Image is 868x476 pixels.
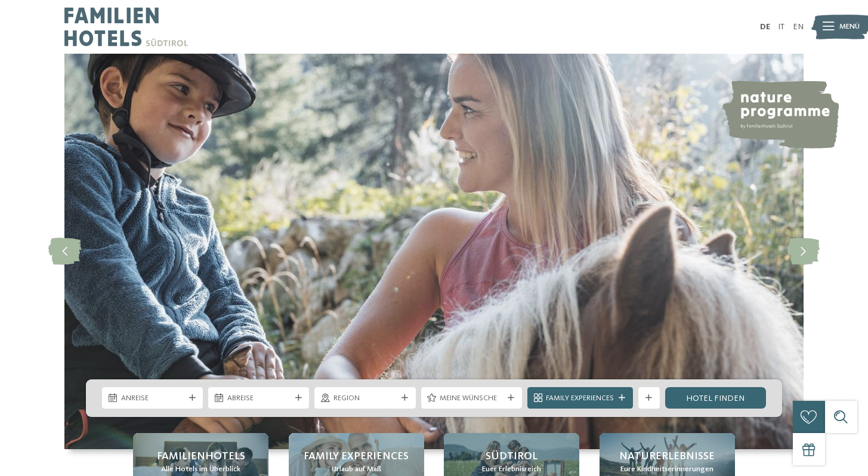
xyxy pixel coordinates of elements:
[546,393,614,404] span: Family Experiences
[620,464,713,475] span: Eure Kindheitserinnerungen
[64,54,804,449] img: Familienhotels Südtirol: The happy family places
[486,449,538,464] span: Südtirol
[440,393,503,404] span: Meine Wünsche
[121,393,184,404] span: Anreise
[839,21,860,32] span: Menü
[161,464,240,475] span: Alle Hotels im Überblick
[482,464,541,475] span: Euer Erlebnisreich
[760,23,770,31] a: DE
[778,23,784,31] a: IT
[721,81,839,149] img: nature programme by Familienhotels Südtirol
[793,23,804,31] a: EN
[665,387,766,409] a: Hotel finden
[227,393,291,404] span: Abreise
[619,449,715,464] span: Naturerlebnisse
[333,393,397,404] span: Region
[157,449,245,464] span: Familienhotels
[332,464,381,475] span: Urlaub auf Maß
[304,449,409,464] span: Family Experiences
